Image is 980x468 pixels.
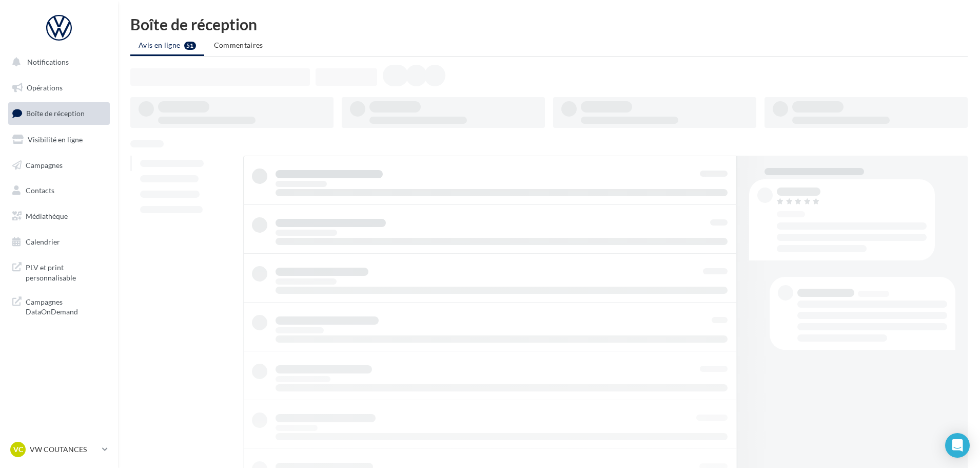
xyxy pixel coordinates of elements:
[6,205,112,227] a: Médiathèque
[27,83,63,92] span: Opérations
[28,135,83,144] span: Visibilité en ligne
[945,433,970,458] div: Open Intercom Messenger
[26,160,63,169] span: Campagnes
[26,295,106,317] span: Campagnes DataOnDemand
[6,256,112,287] a: PLV et print personnalisable
[6,180,112,201] a: Contacts
[26,260,106,283] span: PLV et print personnalisable
[6,291,112,321] a: Campagnes DataOnDemand
[26,109,85,118] span: Boîte de réception
[214,41,263,49] span: Commentaires
[6,77,112,99] a: Opérations
[6,102,112,124] a: Boîte de réception
[26,212,68,220] span: Médiathèque
[30,444,98,455] p: VW COUTANCES
[13,444,23,455] span: VC
[6,231,112,253] a: Calendrier
[8,440,110,459] a: VC VW COUTANCES
[26,237,60,246] span: Calendrier
[27,58,69,66] span: Notifications
[6,51,108,73] button: Notifications
[6,155,112,176] a: Campagnes
[130,16,968,32] div: Boîte de réception
[6,129,112,151] a: Visibilité en ligne
[26,186,54,195] span: Contacts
